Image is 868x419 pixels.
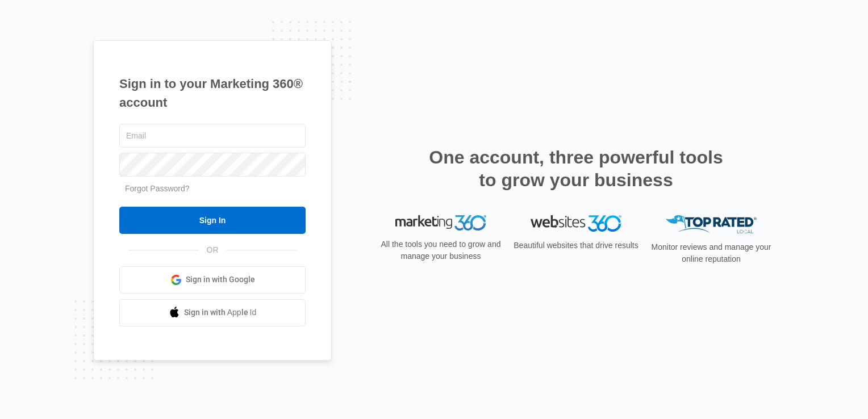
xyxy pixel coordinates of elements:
[512,240,640,252] p: Beautiful websites that drive results
[125,184,190,193] a: Forgot Password?
[648,241,775,265] p: Monitor reviews and manage your online reputation
[119,74,306,112] h1: Sign in to your Marketing 360® account
[666,215,757,234] img: Top Rated Local
[395,215,486,231] img: Marketing 360
[119,266,306,294] a: Sign in with Google
[377,238,504,262] p: All the tools you need to grow and manage your business
[199,244,227,256] span: OR
[119,124,306,148] input: Email
[425,146,727,191] h2: One account, three powerful tools to grow your business
[119,299,306,326] a: Sign in with Apple Id
[119,207,306,234] input: Sign In
[186,274,255,286] span: Sign in with Google
[531,215,621,232] img: Websites 360
[184,307,257,319] span: Sign in with Apple Id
